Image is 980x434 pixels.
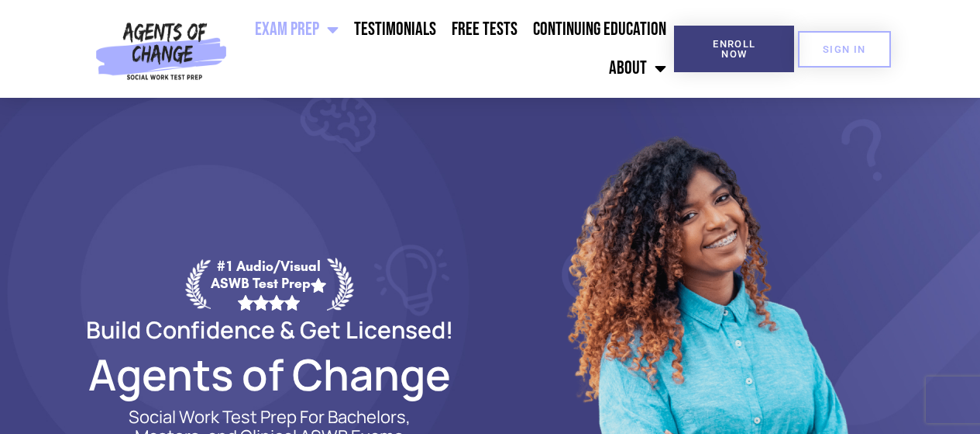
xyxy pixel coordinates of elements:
[525,10,674,49] a: Continuing Education
[49,356,490,392] h2: Agents of Change
[49,318,490,341] h2: Build Confidence & Get Licensed!
[823,44,866,54] span: SIGN IN
[233,10,674,88] nav: Menu
[798,31,891,68] a: SIGN IN
[601,49,674,88] a: About
[346,10,444,49] a: Testimonials
[211,258,327,310] div: #1 Audio/Visual ASWB Test Prep
[674,26,794,72] a: Enroll Now
[247,10,346,49] a: Exam Prep
[699,39,769,59] span: Enroll Now
[444,10,525,49] a: Free Tests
